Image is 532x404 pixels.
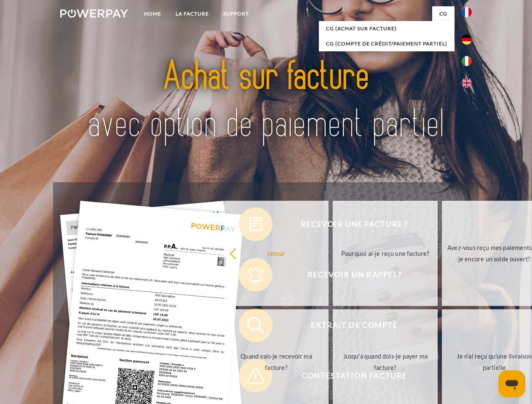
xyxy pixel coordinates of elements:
a: Support [216,6,256,21]
div: Pourquoi ai-je reçu une facture? [338,247,433,259]
a: LA FACTURE [168,6,216,21]
img: de [462,35,472,45]
a: CG (achat sur facture) [319,21,454,36]
img: en [462,78,472,88]
iframe: Bouton de lancement de la fenêtre de messagerie [498,370,525,397]
div: retour [229,247,324,259]
img: fr [462,7,472,17]
a: CG (Compte de crédit/paiement partiel) [319,36,454,51]
a: Home [137,6,168,21]
img: title-powerpay_fr.svg [80,40,452,161]
img: logo-powerpay-white.svg [60,9,128,18]
img: it [462,56,472,66]
div: Quand vais-je recevoir ma facture? [229,351,324,373]
a: CG [432,6,454,21]
div: Jusqu'à quand dois-je payer ma facture? [338,351,433,373]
